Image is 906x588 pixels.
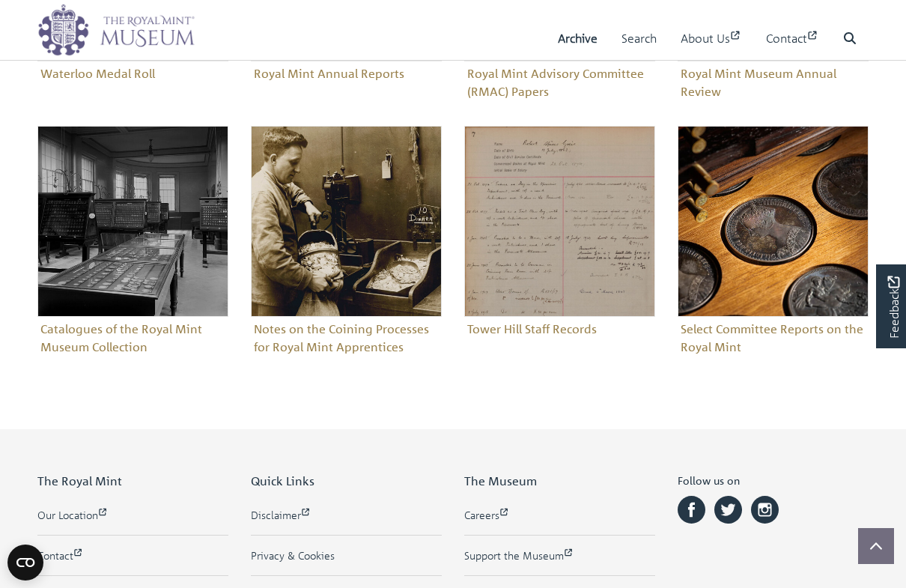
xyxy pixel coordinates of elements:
a: Notes on the Coining Processes for Royal Mint ApprenticesNotes on the Coining Processes for Royal... [251,126,442,359]
a: Search [621,17,657,60]
div: Sub-collection [240,126,453,381]
a: Support the Museum [464,548,655,563]
a: Archive [558,17,598,60]
span: Feedback [884,276,902,339]
a: Tower Hill Staff RecordsTower Hill Staff Records [464,126,655,341]
img: Notes on the Coining Processes for Royal Mint Apprentices [251,126,442,317]
div: Sub-collection [26,126,240,381]
img: logo_wide.png [37,4,195,56]
span: The Museum [464,473,537,488]
a: Our Location [37,507,228,523]
div: Sub-collection [666,126,880,381]
img: Catalogues of the Royal Mint Museum Collection [37,126,228,317]
a: Catalogues of the Royal Mint Museum CollectionCatalogues of the Royal Mint Museum Collection [37,126,228,359]
img: Select Committee Reports on the Royal Mint [678,126,869,317]
a: Would you like to provide feedback? [876,264,906,348]
a: Privacy & Cookies [251,548,442,563]
a: Select Committee Reports on the Royal MintSelect Committee Reports on the Royal Mint [678,126,869,359]
span: The Royal Mint [37,473,122,488]
button: Scroll to top [858,528,894,564]
a: About Us [681,17,742,60]
span: Quick Links [251,473,314,488]
button: Open CMP widget [7,545,43,581]
h6: Follow us on [678,474,869,493]
div: Sub-collection [453,126,666,381]
a: Contact [37,548,228,563]
a: Contact [766,17,819,60]
img: Tower Hill Staff Records [464,126,655,317]
a: Careers [464,507,655,523]
a: Disclaimer [251,507,442,523]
